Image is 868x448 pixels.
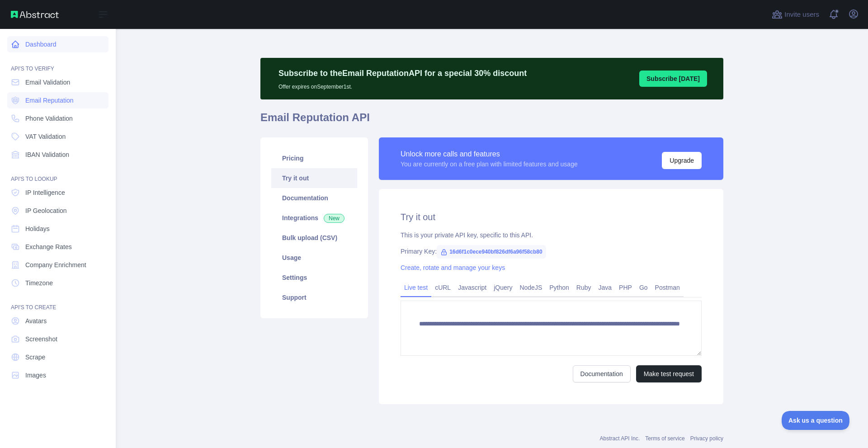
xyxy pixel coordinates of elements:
a: Holidays [7,221,108,237]
a: Email Reputation [7,92,108,108]
span: Images [25,371,46,380]
a: Email Validation [7,74,108,90]
button: Invite users [770,7,821,22]
span: Company Enrichment [25,260,86,269]
div: API'S TO CREATE [7,293,108,311]
span: Holidays [25,224,50,233]
a: Integrations New [271,208,357,228]
button: Make test request [636,365,702,382]
span: New [324,214,344,223]
a: Timezone [7,275,108,291]
span: Email Validation [25,78,70,87]
a: Create, rotate and manage your keys [401,264,505,271]
span: Scrape [25,353,45,362]
span: IBAN Validation [25,150,69,159]
span: 16d6f1c0ece940bf826df6a96f58cb80 [437,245,546,259]
span: IP Geolocation [25,206,67,215]
a: Screenshot [7,331,108,347]
span: Exchange Rates [25,242,72,251]
a: Bulk upload (CSV) [271,228,357,248]
a: Company Enrichment [7,257,108,273]
a: Live test [401,280,431,295]
span: Timezone [25,278,53,288]
span: VAT Validation [25,132,66,141]
span: IP Intelligence [25,188,65,197]
button: Subscribe [DATE] [639,71,707,87]
a: cURL [431,280,454,295]
a: Abstract API Inc. [600,435,640,442]
span: Screenshot [25,335,57,344]
span: Phone Validation [25,114,73,123]
a: PHP [615,280,636,295]
div: API'S TO VERIFY [7,54,108,72]
a: Go [636,280,651,295]
span: Invite users [784,9,819,20]
p: Subscribe to the Email Reputation API for a special 30 % discount [278,67,527,80]
a: Pricing [271,148,357,168]
span: Avatars [25,316,47,325]
a: VAT Validation [7,128,108,145]
a: Privacy policy [690,435,723,442]
a: Dashboard [7,36,108,52]
a: Exchange Rates [7,239,108,255]
a: Phone Validation [7,110,108,127]
iframe: Toggle Customer Support [782,411,850,430]
a: Support [271,288,357,307]
a: Postman [651,280,684,295]
a: Ruby [573,280,595,295]
a: Settings [271,268,357,288]
div: You are currently on a free plan with limited features and usage [401,160,578,169]
div: Primary Key: [401,247,702,256]
a: IP Geolocation [7,203,108,219]
a: Documentation [573,365,631,382]
a: Usage [271,248,357,268]
p: Offer expires on September 1st. [278,80,527,90]
a: Javascript [454,280,490,295]
a: Java [595,280,616,295]
h2: Try it out [401,211,702,223]
h1: Email Reputation API [260,110,723,132]
a: jQuery [490,280,516,295]
a: IBAN Validation [7,146,108,163]
div: API'S TO LOOKUP [7,165,108,183]
div: This is your private API key, specific to this API. [401,231,702,240]
a: Terms of service [645,435,684,442]
a: Python [546,280,573,295]
a: NodeJS [516,280,546,295]
a: Images [7,367,108,383]
img: Abstract API [11,11,59,18]
span: Email Reputation [25,96,74,105]
a: Try it out [271,168,357,188]
a: Avatars [7,313,108,329]
div: Unlock more calls and features [401,149,578,160]
a: Scrape [7,349,108,365]
a: IP Intelligence [7,184,108,201]
button: Upgrade [662,152,702,169]
a: Documentation [271,188,357,208]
